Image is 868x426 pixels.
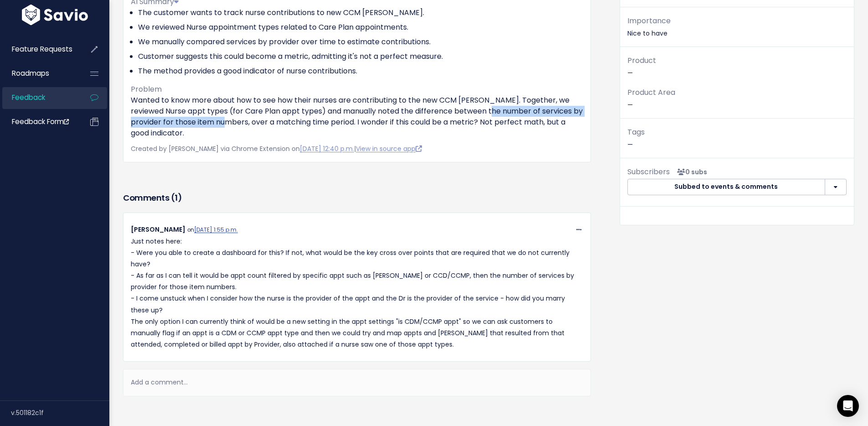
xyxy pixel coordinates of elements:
span: Product [627,55,656,66]
div: Open Intercom Messenger [837,395,859,417]
p: — [627,126,847,151]
span: 1 [175,192,178,203]
li: We manually compared services by provider over time to estimate contributions. [138,36,583,47]
a: [DATE] 1:55 p.m. [194,226,238,234]
span: Tags [627,127,645,137]
a: Feature Requests [2,39,76,60]
p: — [627,86,847,111]
p: Wanted to know more about how to see how their nurses are contributing to the new CCM [PERSON_NAM... [131,95,583,139]
p: — [627,54,847,79]
div: Add a comment... [123,369,591,396]
span: [PERSON_NAME] [131,225,185,234]
span: Roadmaps [12,68,49,78]
li: The method provides a good indicator of nurse contributions. [138,66,583,77]
a: View in source app [356,144,422,153]
a: Roadmaps [2,63,76,84]
span: Feedback [12,93,45,102]
a: Feedback form [2,111,76,132]
li: We reviewed Nurse appointment types related to Care Plan appointments. [138,22,583,33]
div: v.501182c1f [11,401,109,425]
span: Feedback form [12,117,69,126]
h3: Comments ( ) [123,192,591,204]
button: Subbed to events & comments [627,179,825,195]
span: Product Area [627,87,675,98]
a: Feedback [2,87,76,108]
span: Feature Requests [12,44,72,54]
a: [DATE] 12:40 p.m. [300,144,354,153]
span: Subscribers [627,166,670,177]
li: The customer wants to track nurse contributions to new CCM [PERSON_NAME]. [138,7,583,18]
span: Created by [PERSON_NAME] via Chrome Extension on | [131,144,422,153]
span: <p><strong>Subscribers</strong><br><br> No subscribers yet<br> </p> [673,167,707,177]
span: on [187,226,238,234]
p: Nice to have [627,15,847,39]
li: Customer suggests this could become a metric, admitting it's not a perfect measure. [138,51,583,62]
img: logo-white.9d6f32f41409.svg [20,5,90,25]
p: Just notes here: - Were you able to create a dashboard for this? If not, what would be the key cr... [131,236,583,351]
span: Importance [627,16,671,26]
span: Problem [131,84,162,94]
